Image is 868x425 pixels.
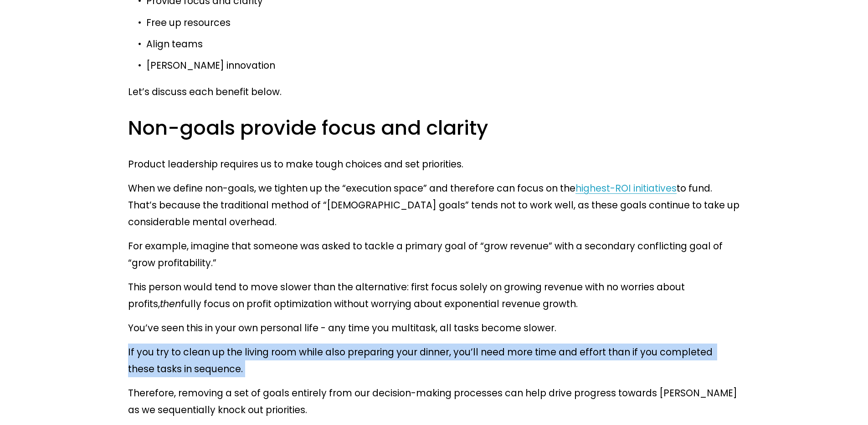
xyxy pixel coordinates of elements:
[146,14,740,31] p: Free up resources
[128,156,740,172] p: Product leadership requires us to make tough choices and set priorities.
[128,180,740,230] p: When we define non-goals, we tighten up the “execution space” and therefore can focus on the to f...
[146,35,740,52] p: Align teams
[146,57,740,74] p: [PERSON_NAME] innovation
[128,238,740,271] p: For example, imagine that someone was asked to tackle a primary goal of “grow revenue” with a sec...
[160,297,181,310] em: then
[128,83,740,100] p: Let’s discuss each benefit below.
[128,385,740,418] p: Therefore, removing a set of goals entirely from our decision-making processes can help drive pro...
[128,319,740,336] p: You’ve seen this in your own personal life - any time you multitask, all tasks become slower.
[128,278,740,312] p: This person would tend to move slower than the alternative: first focus solely on growing revenue...
[128,115,740,141] h3: Non-goals provide focus and clarity
[575,182,677,195] a: highest-ROI initiatives
[128,344,740,377] p: If you try to clean up the living room while also preparing your dinner, you’ll need more time an...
